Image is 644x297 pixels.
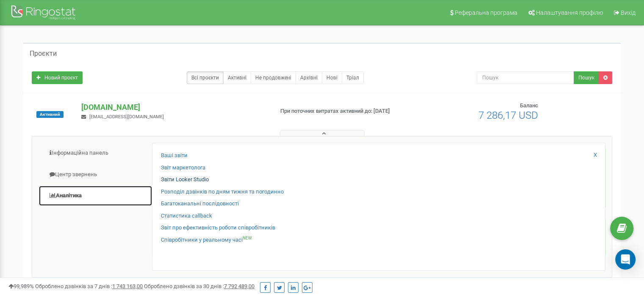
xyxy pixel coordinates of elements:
[187,71,224,84] a: Всі проєкти
[161,188,284,196] a: Розподіл дзвінків по дням тижня та погодинно
[455,9,517,16] span: Реферальна програма
[280,107,416,115] p: При поточних витратах активний до: [DATE]
[161,164,205,172] a: Звіт маркетолога
[30,50,57,57] h5: Проєкти
[322,71,342,84] a: Нові
[520,102,538,109] span: Баланс
[161,176,209,184] a: Звіти Looker Studio
[477,71,574,84] input: Пошук
[161,224,275,232] a: Звіт про ефективність роботи співробітників
[112,283,143,289] u: 1 743 163,00
[251,71,296,84] a: Не продовжені
[39,143,152,163] a: Інформаційна панель
[161,200,239,208] a: Багатоканальні послідовності
[574,71,599,84] button: Пошук
[36,111,64,118] span: Активний
[81,102,266,113] p: [DOMAIN_NAME]
[39,164,152,185] a: Центр звернень
[342,71,364,84] a: Тріал
[243,236,252,240] sup: NEW
[223,71,251,84] a: Активні
[89,114,164,120] span: [EMAIL_ADDRESS][DOMAIN_NAME]
[161,236,252,244] a: Співробітники у реальному часіNEW
[161,212,212,220] a: Статистика callback
[621,9,636,16] span: Вихід
[144,283,254,289] span: Оброблено дзвінків за 30 днів :
[536,9,603,16] span: Налаштування профілю
[224,283,254,289] u: 7 792 489,00
[594,151,597,159] a: X
[32,71,83,84] a: Новий проєкт
[39,185,152,206] a: Аналiтика
[296,71,322,84] a: Архівні
[161,152,188,160] a: Ваші звіти
[8,283,34,289] span: 99,989%
[478,109,538,121] span: 7 286,17 USD
[615,249,636,270] div: Open Intercom Messenger
[35,283,143,289] span: Оброблено дзвінків за 7 днів :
